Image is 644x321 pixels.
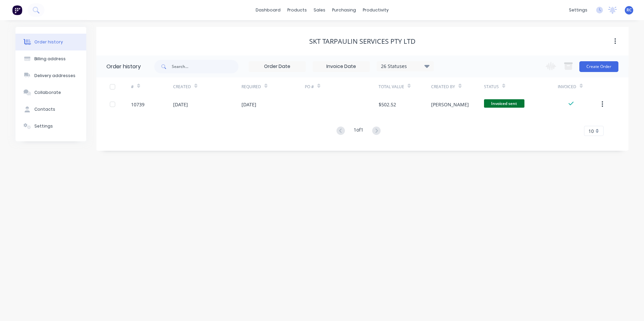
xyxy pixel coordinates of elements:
[284,5,310,15] div: products
[15,50,86,67] button: Billing address
[329,5,359,15] div: purchasing
[558,84,576,90] div: Invoiced
[566,5,591,15] div: settings
[313,62,369,72] input: Invoice Date
[173,77,241,96] div: Created
[359,5,392,15] div: productivity
[34,90,61,96] div: Collaborate
[173,84,191,90] div: Created
[131,84,134,90] div: #
[305,77,379,96] div: PO #
[626,7,632,13] span: RC
[241,77,305,96] div: Required
[431,101,469,108] div: [PERSON_NAME]
[305,84,314,90] div: PO #
[379,101,396,108] div: $502.52
[377,63,433,70] div: 26 Statuses
[34,39,63,45] div: Order history
[172,60,238,73] input: Search...
[249,62,305,72] input: Order Date
[34,56,66,62] div: Billing address
[579,61,618,72] button: Create Order
[241,84,261,90] div: Required
[173,101,188,108] div: [DATE]
[484,84,499,90] div: Status
[431,84,455,90] div: Created By
[354,126,363,136] div: 1 of 1
[310,5,329,15] div: sales
[484,99,524,108] span: Invoiced sent
[106,63,141,71] div: Order history
[252,5,284,15] a: dashboard
[15,101,86,118] button: Contacts
[34,106,55,112] div: Contacts
[12,5,22,15] img: Factory
[15,34,86,50] button: Order history
[588,128,594,135] span: 10
[379,77,431,96] div: Total Value
[131,77,173,96] div: #
[379,84,404,90] div: Total Value
[15,84,86,101] button: Collaborate
[241,101,256,108] div: [DATE]
[15,118,86,135] button: Settings
[131,101,144,108] div: 10739
[34,123,53,129] div: Settings
[34,73,75,79] div: Delivery addresses
[558,77,600,96] div: Invoiced
[309,37,416,45] div: SKT Tarpaulin Services Pty Ltd
[484,77,558,96] div: Status
[15,67,86,84] button: Delivery addresses
[431,77,484,96] div: Created By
